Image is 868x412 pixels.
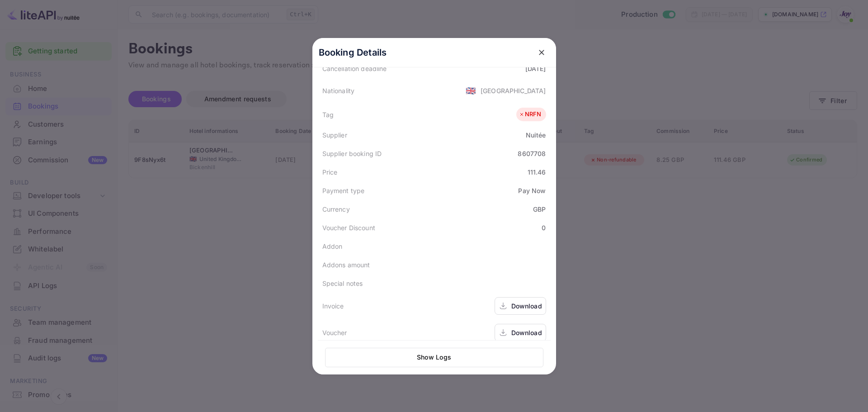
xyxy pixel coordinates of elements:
[526,130,546,140] div: Nuitée
[322,130,347,140] div: Supplier
[466,82,476,99] span: United States
[322,260,370,270] div: Addons amount
[528,167,546,177] div: 111.46
[319,46,387,59] p: Booking Details
[322,110,334,119] div: Tag
[518,149,546,158] div: 8607708
[322,64,387,73] div: Cancellation deadline
[322,223,375,232] div: Voucher Discount
[511,328,542,337] div: Download
[518,186,546,195] div: Pay Now
[325,348,543,367] button: Show Logs
[322,242,343,251] div: Addon
[533,204,546,214] div: GBP
[519,110,542,119] div: NRFN
[542,223,546,232] div: 0
[481,86,546,95] div: [GEOGRAPHIC_DATA]
[511,301,542,311] div: Download
[322,279,363,288] div: Special notes
[322,301,344,311] div: Invoice
[322,204,350,214] div: Currency
[322,149,382,158] div: Supplier booking ID
[525,64,546,73] div: [DATE]
[322,167,338,177] div: Price
[533,44,550,61] button: close
[322,86,355,95] div: Nationality
[322,186,365,195] div: Payment type
[322,328,347,337] div: Voucher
